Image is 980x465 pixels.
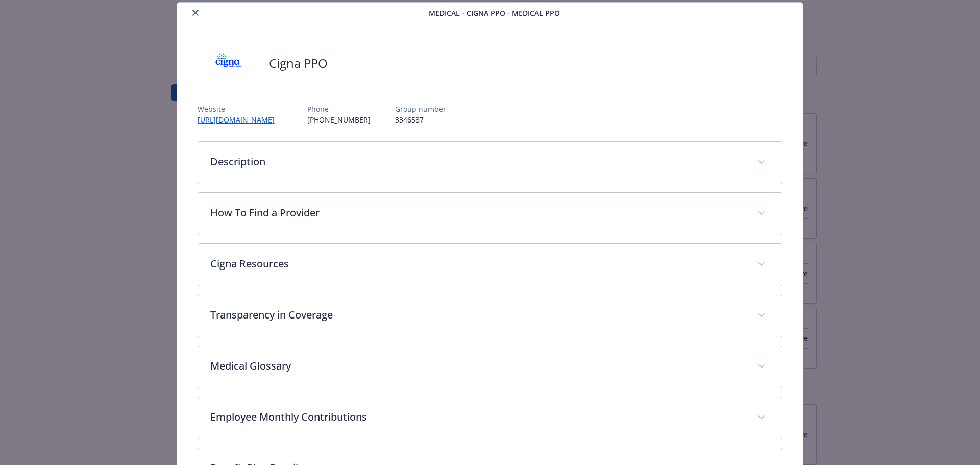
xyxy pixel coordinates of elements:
p: Medical Glossary [210,358,746,374]
div: Cigna Resources [198,244,782,286]
p: Website [198,104,283,114]
div: Medical Glossary [198,346,782,388]
button: close [189,7,202,19]
p: Employee Monthly Contributions [210,409,746,425]
div: How To Find a Provider [198,193,782,235]
p: Phone [307,104,371,114]
p: Transparency in Coverage [210,307,746,323]
p: 3346587 [395,114,446,125]
p: Description [210,154,746,169]
p: Cigna Resources [210,256,746,272]
p: How To Find a Provider [210,205,746,221]
div: Transparency in Coverage [198,295,782,337]
p: Group number [395,104,446,114]
span: Medical - Cigna PPO - Medical PPO [429,8,560,18]
a: [URL][DOMAIN_NAME] [198,115,283,125]
div: Description [198,142,782,184]
img: CIGNA [198,48,259,79]
p: [PHONE_NUMBER] [307,114,371,125]
h2: Cigna PPO [269,55,328,72]
div: Employee Monthly Contributions [198,397,782,439]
